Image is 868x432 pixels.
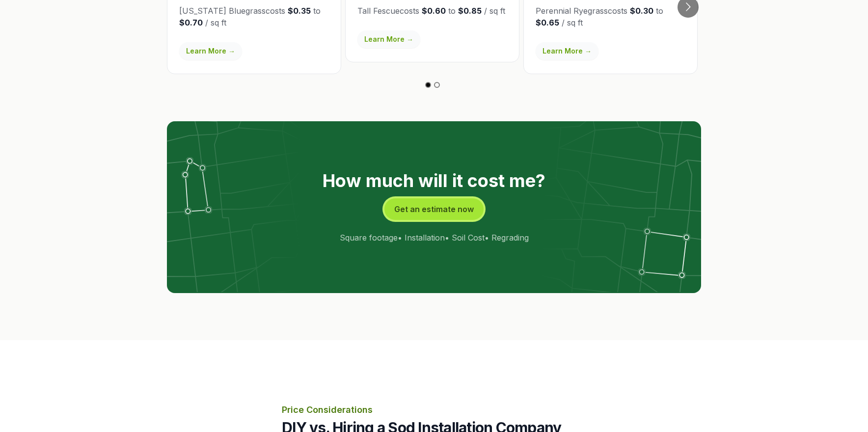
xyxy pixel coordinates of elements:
a: Learn More → [357,30,420,48]
button: Go to slide 1 [425,82,431,88]
strong: $0.65 [536,18,559,27]
p: Price Considerations [282,403,586,417]
a: Learn More → [179,42,242,60]
strong: $0.70 [179,18,203,27]
strong: $0.35 [288,6,311,16]
p: Tall Fescue costs to / sq ft [357,5,507,17]
strong: $0.85 [458,6,482,16]
button: Go to slide 2 [434,82,440,88]
strong: $0.60 [422,6,446,16]
a: Learn More → [536,42,598,60]
strong: $0.30 [630,6,653,16]
img: lot lines graphic [167,121,701,292]
p: Perennial Ryegrass costs to / sq ft [536,5,685,28]
button: Get an estimate now [384,198,484,220]
p: [US_STATE] Bluegrass costs to / sq ft [179,5,329,28]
